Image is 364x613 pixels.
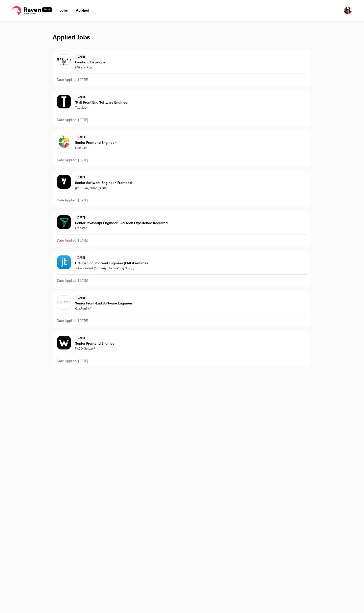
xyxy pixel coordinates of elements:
img: 1fb4ff20eedbde66f5d29869ef1eed5dbb99c7d115f2a26766b314cba20c0080.jpg [57,95,71,108]
p: Date Applied: [DATE] [57,239,88,243]
span: Topstep [75,106,87,109]
span: Healthie [75,146,87,149]
p: Date Applied: [DATE] [57,279,88,283]
span: [DATE] [75,336,86,341]
span: Jobandtalent (formerly The Staffing Group) [75,267,134,270]
p: Date Applied: [DATE] [57,78,88,82]
span: Senior Software Engineer, Frontend [75,181,132,185]
a: Jobs [60,9,68,12]
img: 09003b4fe344f64005241138d6279aefa5b63f23f99b311f4bd86bb466279885.png [57,58,71,65]
span: Staff Front End Software Engineer [75,101,129,105]
p: Date Applied: [DATE] [57,158,88,162]
span: Senior Frontend Engineer [75,141,116,145]
img: ae8bfe627ac5b88e9a8515748b111e28c5aea0af83d1c11cce07a31417dd1bb2.png [57,301,71,304]
span: [DATE] [75,54,86,59]
span: Maker's Row [75,66,93,69]
a: [DATE] Senior Frontend Engineer Healthie Date Applied: [DATE] [53,131,311,166]
img: b5491a18976cfa10cf1742576d658197470e348c25379240d177c7578392033b.jpg [57,255,71,269]
img: 83f4f758e060c3ed5ea15681cd8b0f258eee480a0d6810eb7aa7c48021045dc7.jpg [57,215,71,229]
a: [DATE] Senior Front-End Software Engineer Gradient AI Date Applied: [DATE] [53,291,311,327]
a: [DATE] Senior Software Engineer, Frontend [PERSON_NAME] Labs Date Applied: [DATE] [53,171,311,206]
a: [DATE] Senior Javascript Engineer - Ad Tech Experience Required Freestar Date Applied: [DATE] [53,211,311,247]
img: ff1bd2910420dd4f30d739f8c014250a240c06e7b7fac1b35c361fa2b50fc69a.jpg [57,135,71,149]
span: [DATE] [75,255,86,260]
a: [DATE] Staff Front End Software Engineer Topstep Date Applied: [DATE] [53,90,311,126]
span: [DATE] [75,215,86,220]
a: [DATE] Senior Frontend Engineer WOO Network Date Applied: [DATE] [53,332,311,367]
span: [PERSON_NAME] Labs [75,186,107,190]
span: Freestar [75,227,86,230]
img: b3279e0e6460b096a9330fd6a30c85e15ada1bc48e2a0c6c2bfa3ecfbcfa7938.jpg [57,175,71,189]
a: [DATE] Frontend Developer Maker's Row Date Applied: [DATE] [53,50,311,86]
p: Date Applied: [DATE] [57,118,88,122]
span: [DATE] [75,295,86,300]
span: Senior Frontend Engineer [75,342,116,346]
span: WOO Network [75,347,95,350]
span: Gradient AI [75,307,90,310]
span: [DATE] [75,95,86,100]
img: 758385-medium_jpg [344,7,352,15]
span: [DATE] [75,175,86,180]
button: Open dropdown [344,7,352,15]
span: Frontend Developer [75,60,107,64]
a: Applied [76,9,89,12]
a: [DATE] HQ- Senior Frontend Engineer (EMEA remote) Jobandtalent (formerly The Staffing Group) Date... [53,251,311,287]
span: [DATE] [75,135,86,140]
p: Date Applied: [DATE] [57,198,88,202]
span: Senior Front-End Software Engineer [75,301,132,305]
h1: Applied Jobs [53,34,311,42]
img: 53c167739e4ee33d184c4859e00ed690c804ae1978062646f7afb92d5a160f78.jpg [57,336,71,349]
span: HQ- Senior Frontend Engineer (EMEA remote) [75,261,148,265]
span: Senior Javascript Engineer - Ad Tech Experience Required [75,221,168,225]
p: Date Applied: [DATE] [57,319,88,323]
p: Date Applied: [DATE] [57,359,88,363]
